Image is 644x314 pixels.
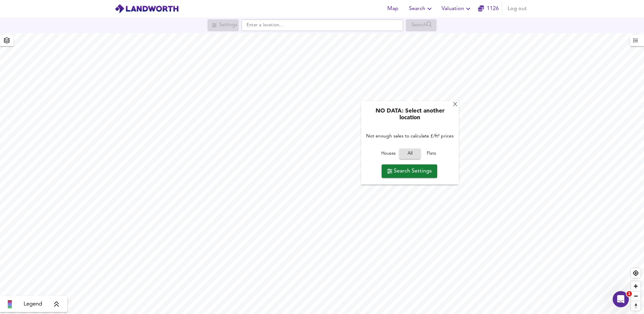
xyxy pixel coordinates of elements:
button: Houses [378,149,399,159]
button: Search Settings [382,164,437,178]
button: Log out [505,2,529,15]
div: Search for a location first or explore the map [207,19,239,31]
div: Not enough sales to calculate £/ft² prices [364,125,455,147]
span: Map [385,4,401,13]
div: NO DATA: Select another location [364,108,455,125]
button: Zoom in [631,281,641,291]
input: Enter a location... [241,20,403,31]
div: Search for a location first or explore the map [406,19,437,31]
button: Flats [421,149,442,159]
span: 1 [626,291,632,296]
span: Reset bearing to north [631,301,641,311]
div: X [452,102,458,108]
iframe: Intercom live chat [613,291,629,307]
span: Houses [379,150,397,158]
button: Search [406,2,436,15]
button: Map [382,2,404,15]
img: logo [115,4,179,14]
button: Reset bearing to north [631,301,641,311]
a: 1126 [478,4,499,13]
span: Legend [24,300,42,308]
span: Log out [508,4,527,13]
span: Valuation [442,4,472,13]
span: All [402,150,417,158]
span: Flats [422,150,441,158]
span: Search [409,4,433,13]
button: All [399,149,421,159]
span: Zoom out [631,291,641,301]
button: Valuation [439,2,475,15]
button: Zoom out [631,291,641,301]
button: Find my location [631,268,641,278]
span: Search Settings [387,166,432,176]
button: 1126 [478,2,499,15]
